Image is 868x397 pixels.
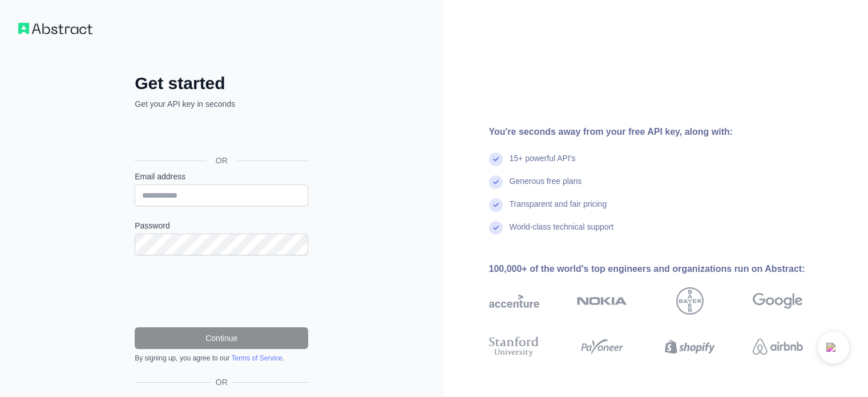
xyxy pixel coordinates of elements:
img: check mark [489,198,503,212]
img: check mark [489,175,503,189]
div: World-class technical support [510,221,614,244]
p: Get your API key in seconds [135,98,308,110]
img: bayer [676,287,704,315]
img: payoneer [577,334,627,359]
img: check mark [489,221,503,235]
div: 100,000+ of the world's top engineers and organizations run on Abstract: [489,262,839,276]
a: Terms of Service [231,354,282,362]
div: Transparent and fair pricing [510,198,607,221]
span: OR [207,155,237,166]
div: You're seconds away from your free API key, along with: [489,125,839,139]
span: OR [211,376,232,388]
div: 15+ powerful API's [510,153,576,175]
img: check mark [489,153,503,166]
div: By signing up, you agree to our . [135,354,308,363]
label: Password [135,220,308,231]
h2: Get started [135,73,308,94]
img: airbnb [753,334,803,359]
img: Workflow [18,23,92,34]
img: nokia [577,287,627,315]
img: stanford university [489,334,539,359]
iframe: Sign in with Google Button [129,122,312,147]
img: accenture [489,287,539,315]
div: Generous free plans [510,175,582,198]
label: Email address [135,171,308,182]
img: shopify [665,334,715,359]
iframe: reCAPTCHA [135,269,308,314]
img: google [753,287,803,315]
button: Continue [135,327,308,349]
